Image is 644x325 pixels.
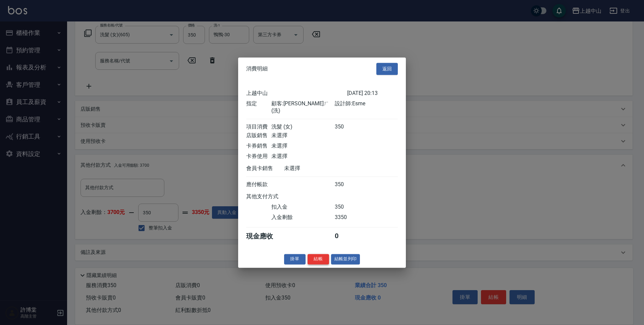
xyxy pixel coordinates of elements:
[271,143,334,150] div: 未選擇
[308,254,329,264] button: 結帳
[376,63,398,75] button: 返回
[246,193,297,200] div: 其他支付方式
[246,232,284,241] div: 現金應收
[246,100,271,114] div: 指定
[271,153,334,160] div: 未選擇
[246,165,284,172] div: 會員卡銷售
[335,204,360,211] div: 350
[246,153,271,160] div: 卡券使用
[246,90,347,97] div: 上越中山
[271,204,334,211] div: 扣入金
[335,100,398,114] div: 設計師: Esme
[284,254,306,264] button: 掛單
[246,65,268,72] span: 消費明細
[335,123,360,130] div: 350
[246,123,271,130] div: 項目消費
[246,143,271,150] div: 卡券銷售
[271,123,334,130] div: 洗髮 (女)
[246,181,271,188] div: 應付帳款
[271,214,334,221] div: 入金剩餘
[331,254,360,264] button: 結帳並列印
[246,132,271,139] div: 店販銷售
[335,181,360,188] div: 350
[271,132,334,139] div: 未選擇
[347,90,398,97] div: [DATE] 20:13
[271,100,334,114] div: 顧客: [PERSON_NAME]ㄏ(洗)
[335,214,360,221] div: 3350
[284,165,347,172] div: 未選擇
[335,232,360,241] div: 0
